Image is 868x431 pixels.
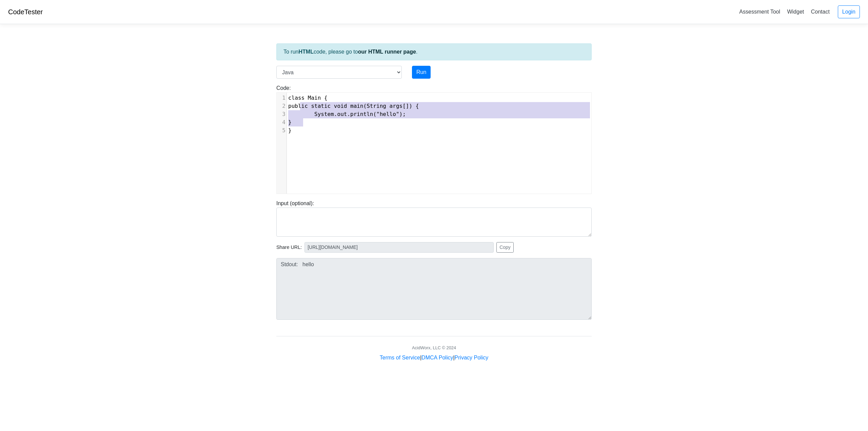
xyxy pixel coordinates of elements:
[271,199,597,237] div: Input (optional):
[736,6,783,17] a: Assessment Tool
[455,355,489,360] a: Privacy Policy
[277,126,287,135] div: 5
[276,43,592,60] div: To run code, please go to .
[380,354,488,362] div: | |
[277,118,287,126] div: 4
[784,6,807,17] a: Widget
[8,8,43,16] a: CodeTester
[288,127,292,134] span: }
[358,49,416,55] a: our HTML runner page
[288,111,406,117] span: System.out.println("hello");
[304,242,494,253] input: No share available yet
[838,5,860,18] a: Login
[288,103,419,109] span: public static void main(String args[]) {
[288,119,292,125] span: }
[412,66,431,79] button: Run
[288,95,328,101] span: class Main {
[808,6,832,17] a: Contact
[298,49,313,55] strong: HTML
[271,84,597,194] div: Code:
[277,110,287,118] div: 3
[412,345,456,351] div: AcidWorx, LLC © 2024
[277,102,287,110] div: 2
[496,242,514,253] button: Copy
[277,94,287,102] div: 1
[421,355,453,360] a: DMCA Policy
[276,244,302,251] span: Share URL:
[380,355,420,360] a: Terms of Service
